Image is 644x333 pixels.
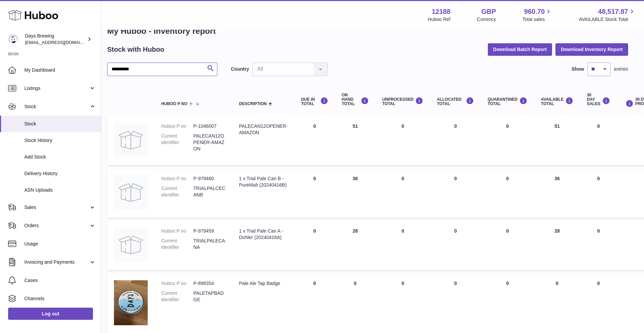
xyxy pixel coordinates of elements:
td: 0 [580,169,617,218]
td: 0 [430,116,481,165]
div: ON HAND Total [342,93,369,106]
dd: P-898354 [193,280,225,287]
td: 0 [376,169,430,218]
button: Download Batch Report [488,43,552,55]
span: Orders [24,222,89,229]
label: Country [231,66,249,72]
td: 0 [430,221,481,270]
span: Delivery History [24,170,96,177]
div: QUARANTINED Total [487,97,527,106]
img: product image [114,280,148,325]
div: Pale Ale Tap Badge [239,280,288,287]
td: 51 [335,116,376,165]
div: Days Brewing [25,33,86,46]
span: Listings [24,85,89,92]
span: Usage [24,241,96,247]
div: DUE IN TOTAL [301,97,328,106]
span: Stock [24,121,96,127]
span: Total sales [522,16,552,23]
dd: PALECAN12OPENER-AMAZON [193,133,225,152]
td: 0 [294,169,335,218]
div: Huboo Ref [428,16,451,23]
span: [EMAIL_ADDRESS][DOMAIN_NAME] [25,40,99,45]
span: 0 [506,123,509,129]
td: 0 [376,116,430,165]
span: 48,517.87 [598,7,628,16]
td: 51 [534,116,580,165]
a: 48,517.87 AVAILABLE Stock Total [579,7,636,23]
strong: GBP [481,7,496,16]
dd: P-979460 [193,175,225,182]
dt: Current identifier [161,290,193,303]
strong: 12188 [432,7,451,16]
td: 36 [335,169,376,218]
span: Huboo P no [161,102,187,106]
span: 0 [506,176,509,181]
span: AVAILABLE Stock Total [579,16,636,23]
td: 0 [580,221,617,270]
span: Invoicing and Payments [24,259,89,265]
td: 0 [376,221,430,270]
img: product image [114,228,148,262]
dt: Huboo P no [161,228,193,234]
div: 1 x Trial Pale Can B - PureMalt (20240416B) [239,175,288,188]
td: 0 [430,169,481,218]
span: My Dashboard [24,67,96,73]
div: Currency [477,16,496,23]
img: product image [114,123,148,157]
div: UNPROCESSED Total [382,97,424,106]
dd: TRIALPALCECANB [193,185,225,198]
span: Sales [24,204,89,211]
div: ALLOCATED Total [437,97,474,106]
div: 1 x Trial Pale Can A - Dohler (20240416A) [239,228,288,241]
img: helena@daysbrewing.com [8,34,18,44]
td: 0 [294,221,335,270]
td: 36 [534,169,580,218]
td: 28 [335,221,376,270]
dt: Huboo P no [161,123,193,129]
td: 0 [294,116,335,165]
dt: Current identifier [161,185,193,198]
span: entries [614,66,628,72]
div: AVAILABLE Total [541,97,573,106]
img: product image [114,175,148,209]
td: 28 [534,221,580,270]
span: 960.70 [524,7,545,16]
span: Channels [24,295,96,302]
dt: Current identifier [161,133,193,152]
span: Cases [24,277,96,284]
span: Add Stock [24,154,96,160]
dd: TRIALPALECANA [193,238,225,251]
a: 960.70 Total sales [522,7,552,23]
dd: PALETAPBADGE [193,290,225,303]
a: Log out [8,308,93,320]
td: 0 [580,116,617,165]
h2: Stock with Huboo [107,45,164,54]
dd: P-1046007 [193,123,225,129]
span: ASN Uploads [24,187,96,193]
dd: P-979459 [193,228,225,234]
span: Description [239,102,267,106]
span: Stock [24,103,89,110]
h1: My Huboo - Inventory report [107,26,628,37]
button: Download Inventory Report [555,43,628,55]
label: Show [572,66,584,72]
dt: Huboo P no [161,175,193,182]
dt: Huboo P no [161,280,193,287]
div: 30 DAY SALES [587,93,610,106]
div: PALECAN12OPENER-AMAZON [239,123,288,136]
span: 0 [506,281,509,286]
span: 0 [506,228,509,234]
dt: Current identifier [161,238,193,251]
span: Stock History [24,137,96,144]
